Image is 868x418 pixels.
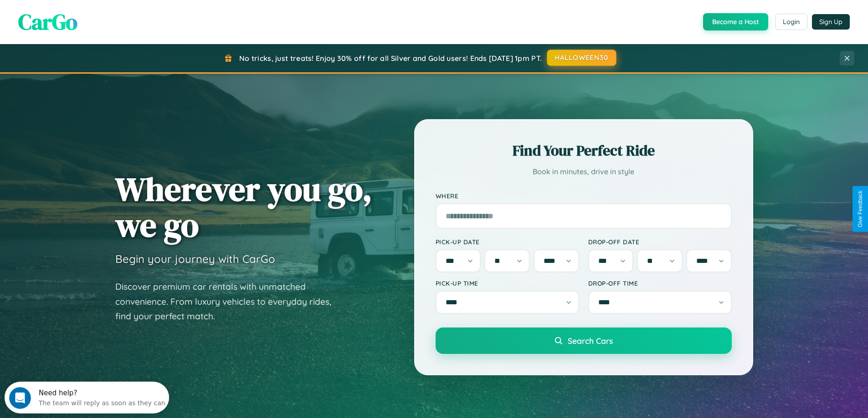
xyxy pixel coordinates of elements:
[436,165,732,178] p: Book in minutes, drive in style
[115,279,343,324] p: Discover premium car rentals with unmatched convenience. From luxury vehicles to everyday rides, ...
[115,252,275,266] h3: Begin your journey with CarGo
[5,382,169,413] iframe: Intercom live chat discovery launcher
[34,15,161,25] div: The team will reply as soon as they can
[436,238,579,246] label: Pick-up Date
[857,191,863,227] div: Give Feedback
[34,8,161,15] div: Need help?
[436,141,732,161] h2: Find Your Perfect Ride
[436,192,732,200] label: Where
[115,171,372,243] h1: Wherever you go, we go
[239,54,542,63] span: No tricks, just treats! Enjoy 30% off for all Silver and Gold users! Ends [DATE] 1pm PT.
[588,279,732,287] label: Drop-off Time
[436,279,579,287] label: Pick-up Time
[436,327,732,354] button: Search Cars
[775,14,807,30] button: Login
[4,4,169,29] div: Open Intercom Messenger
[703,13,768,30] button: Become a Host
[568,336,613,346] span: Search Cars
[9,387,31,409] iframe: Intercom live chat
[588,238,732,246] label: Drop-off Date
[547,50,616,66] button: HALLOWEEN30
[18,7,77,37] span: CarGo
[812,14,850,30] button: Sign Up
